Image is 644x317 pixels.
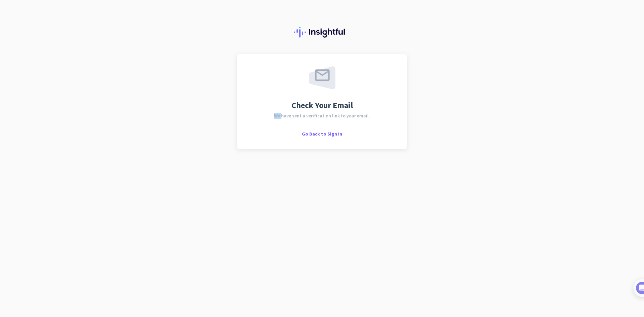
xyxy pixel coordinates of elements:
[291,101,353,109] span: Check Your Email
[302,131,342,137] span: Go Back to Sign In
[274,113,370,118] span: We have sent a verification link to your email.
[294,27,350,38] img: Insightful
[309,66,335,89] img: email-sent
